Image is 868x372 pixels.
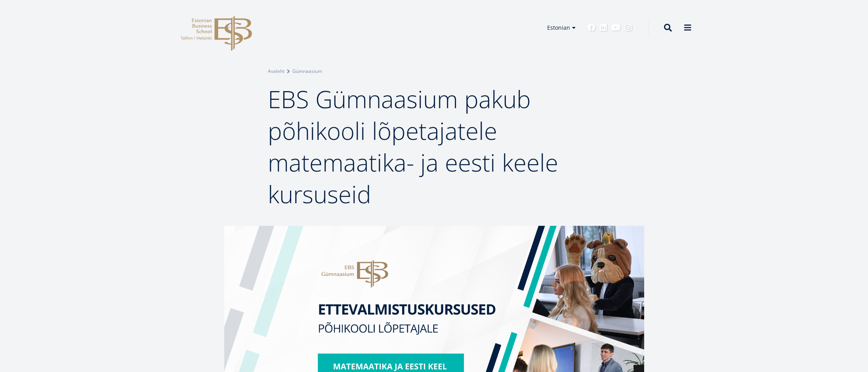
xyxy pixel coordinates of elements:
a: Gümnaasium [292,67,322,75]
a: Avaleht [268,67,284,75]
a: Linkedin [599,24,607,32]
a: Instagram [624,24,632,32]
a: Youtube [611,24,620,32]
span: EBS Gümnaasium pakub põhikooli lõpetajatele matemaatika- ja eesti keele kursuseid [268,83,558,210]
a: Facebook [588,24,595,32]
